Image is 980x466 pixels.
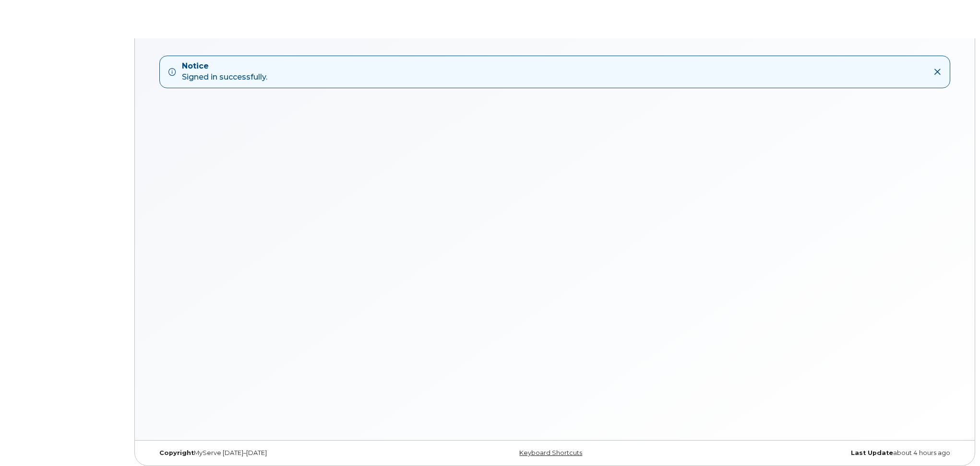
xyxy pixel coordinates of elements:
[182,61,267,72] strong: Notice
[689,449,957,457] div: about 4 hours ago
[851,449,893,456] strong: Last Update
[519,449,582,456] a: Keyboard Shortcuts
[159,449,194,456] strong: Copyright
[152,449,420,457] div: MyServe [DATE]–[DATE]
[182,61,267,83] div: Signed in successfully.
